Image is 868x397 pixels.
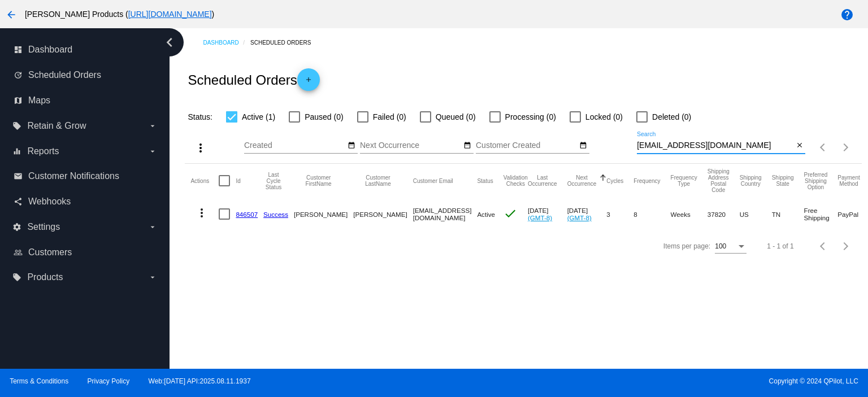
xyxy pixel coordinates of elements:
i: dashboard [14,45,23,54]
i: arrow_drop_down [148,273,157,282]
mat-cell: Weeks [671,198,708,230]
button: Clear [793,140,805,152]
span: Processing (0) [505,110,556,124]
mat-icon: close [796,141,804,150]
h2: Scheduled Orders [188,68,319,91]
span: Settings [27,222,60,232]
i: chevron_left [160,33,179,51]
i: settings [12,223,21,232]
span: [PERSON_NAME] Products ( ) [25,10,214,19]
i: local_offer [12,273,21,282]
mat-cell: Free Shipping [804,198,838,230]
mat-cell: 3 [606,198,633,230]
button: Change sorting for Frequency [633,177,660,184]
mat-icon: more_vert [195,206,209,220]
i: arrow_drop_down [148,147,157,156]
mat-icon: help [840,8,854,21]
i: people_outline [14,248,23,257]
a: email Customer Notifications [14,167,157,185]
a: dashboard Dashboard [14,41,157,59]
span: Retain & Grow [27,121,86,131]
button: Previous page [812,235,835,258]
a: Success [263,211,288,218]
i: arrow_drop_down [148,121,157,130]
a: Dashboard [203,34,250,51]
mat-cell: [PERSON_NAME] [353,198,413,230]
button: Change sorting for Cycles [606,177,623,184]
mat-cell: TN [772,198,804,230]
span: Locked (0) [585,110,623,124]
button: Change sorting for LastOccurrenceUtc [528,174,557,187]
a: [URL][DOMAIN_NAME] [128,10,212,19]
mat-cell: [DATE] [567,198,607,230]
button: Change sorting for PaymentMethod.Type [837,174,860,187]
span: Copyright © 2024 QPilot, LLC [444,377,858,385]
span: Webhooks [28,197,71,207]
mat-cell: [EMAIL_ADDRESS][DOMAIN_NAME] [413,198,478,230]
button: Change sorting for LastProcessingCycleId [263,172,284,190]
i: share [14,197,23,206]
button: Previous page [812,136,835,159]
button: Next page [835,235,857,258]
input: Next Occurrence [360,141,462,150]
a: Terms & Conditions [10,377,68,385]
mat-icon: arrow_back [5,8,18,21]
span: Deleted (0) [652,110,691,124]
a: people_outline Customers [14,243,157,261]
span: Status: [188,112,212,121]
i: equalizer [12,147,21,156]
i: arrow_drop_down [148,223,157,232]
span: Scheduled Orders [28,70,101,80]
input: Created [244,141,346,150]
button: Change sorting for ShippingCountry [740,174,762,187]
mat-header-cell: Actions [190,164,219,198]
mat-cell: [DATE] [528,198,567,230]
mat-icon: add [302,76,315,89]
mat-icon: more_vert [194,141,207,155]
div: 1 - 1 of 1 [767,242,793,250]
button: Next page [835,136,857,159]
span: 100 [715,242,726,250]
input: Search [637,141,793,150]
mat-cell: 37820 [708,198,740,230]
span: Maps [28,95,50,106]
button: Change sorting for ShippingState [772,174,794,187]
mat-icon: date_range [579,141,587,150]
button: Change sorting for CustomerEmail [413,177,453,184]
mat-cell: [PERSON_NAME] [294,198,353,230]
mat-header-cell: Validation Checks [504,164,528,198]
span: Customers [28,247,72,258]
button: Change sorting for Id [236,177,240,184]
button: Change sorting for NextOccurrenceUtc [567,174,597,187]
span: Paused (0) [305,110,343,124]
mat-icon: check [504,207,517,220]
a: (GMT-8) [528,214,552,221]
i: update [14,71,23,80]
span: Customer Notifications [28,171,119,181]
i: map [14,96,23,105]
a: Web:[DATE] API:2025.08.11.1937 [149,377,251,385]
i: email [14,172,23,181]
a: update Scheduled Orders [14,66,157,84]
mat-icon: date_range [348,141,355,150]
span: Failed (0) [373,110,406,124]
span: Active [477,211,495,218]
mat-select: Items per page: [715,243,747,251]
span: Queued (0) [436,110,476,124]
input: Customer Created [476,141,578,150]
a: Privacy Policy [88,377,130,385]
span: Products [27,272,63,282]
span: Reports [27,146,59,156]
button: Change sorting for CustomerFirstName [294,174,343,187]
button: Change sorting for ShippingPostcode [708,168,730,193]
a: map Maps [14,91,157,110]
mat-cell: 8 [633,198,670,230]
span: Active (1) [242,110,275,124]
mat-icon: date_range [463,141,471,150]
a: Scheduled Orders [250,34,321,51]
button: Change sorting for Status [477,177,493,184]
a: share Webhooks [14,193,157,211]
i: local_offer [12,121,21,130]
span: Dashboard [28,45,72,55]
a: (GMT-8) [567,214,592,221]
